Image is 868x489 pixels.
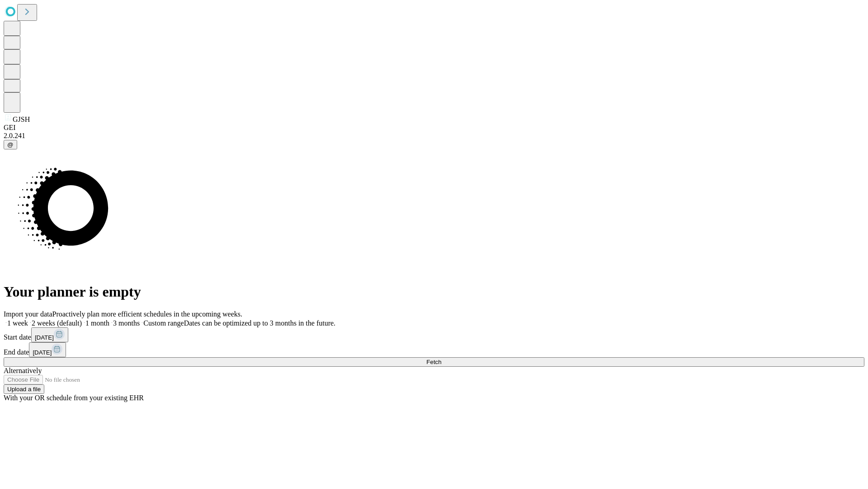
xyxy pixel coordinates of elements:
div: GEI [4,124,864,132]
span: Import your data [4,310,52,318]
div: 2.0.241 [4,132,864,140]
span: Alternatively [4,367,42,374]
span: @ [7,141,14,148]
button: [DATE] [29,342,66,357]
span: 1 week [7,319,28,327]
span: 3 months [113,319,140,327]
div: End date [4,342,864,357]
span: 1 month [85,319,109,327]
button: Fetch [4,357,864,367]
h1: Your planner is empty [4,283,864,300]
span: 2 weeks (default) [32,319,82,327]
div: Start date [4,327,864,342]
button: [DATE] [31,327,68,342]
span: [DATE] [35,334,54,341]
button: @ [4,140,17,149]
span: Dates can be optimized up to 3 months in the future. [184,319,335,327]
span: Fetch [426,359,441,365]
span: With your OR schedule from your existing EHR [4,394,144,402]
span: [DATE] [33,349,52,356]
span: Proactively plan more efficient schedules in the upcoming weeks. [52,310,242,318]
span: GJSH [13,115,30,123]
button: Upload a file [4,384,44,394]
span: Custom range [143,319,184,327]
